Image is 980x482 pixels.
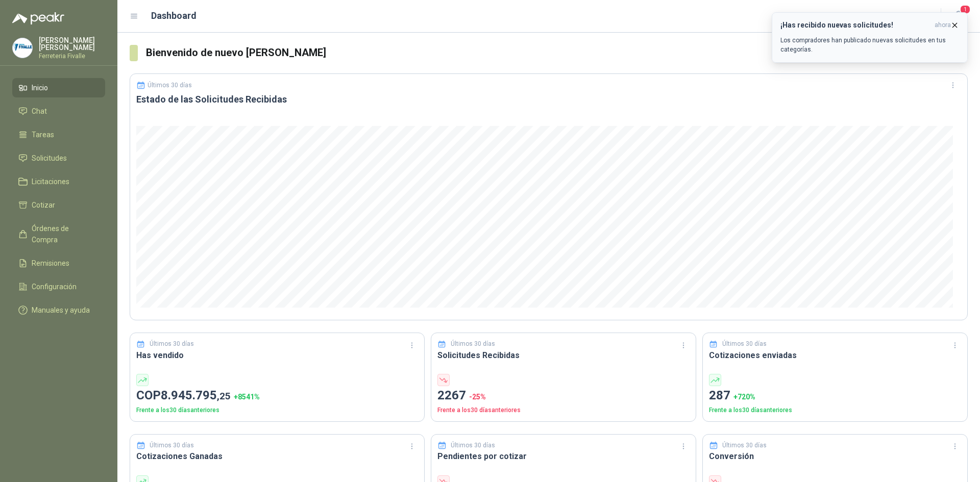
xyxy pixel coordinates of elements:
h3: Solicitudes Recibidas [437,349,690,362]
p: Frente a los 30 días anteriores [136,405,418,415]
h3: Pendientes por cotizar [437,450,690,463]
p: Frente a los 30 días anteriores [437,405,690,415]
button: ¡Has recibido nuevas solicitudes!ahora Los compradores han publicado nuevas solicitudes en tus ca... [772,12,968,63]
p: Los compradores han publicado nuevas solicitudes en tus categorías. [780,36,959,54]
span: Órdenes de Compra [32,223,95,245]
a: Órdenes de Compra [12,219,105,249]
a: Tareas [12,125,105,144]
p: Últimos 30 días [451,441,495,450]
span: Solicitudes [32,153,67,164]
p: Últimos 30 días [150,339,194,349]
span: Licitaciones [32,176,69,187]
p: [PERSON_NAME] [PERSON_NAME] [39,37,105,51]
h3: Bienvenido de nuevo [PERSON_NAME] [146,45,968,61]
a: Chat [12,102,105,121]
span: Cotizar [32,199,55,211]
h3: Cotizaciones enviadas [709,349,961,362]
h3: Cotizaciones Ganadas [136,450,418,463]
p: Últimos 30 días [722,441,767,450]
a: Solicitudes [12,148,105,168]
p: Frente a los 30 días anteriores [709,405,961,415]
span: Configuración [32,281,77,292]
h3: Conversión [709,450,961,463]
span: Tareas [32,129,54,140]
span: ahora [935,21,951,30]
p: 2267 [437,386,690,405]
a: Configuración [12,277,105,296]
h3: Estado de las Solicitudes Recibidas [136,93,961,106]
a: Remisiones [12,253,105,273]
p: Últimos 30 días [451,339,495,349]
span: Manuales y ayuda [32,305,90,316]
a: Licitaciones [12,172,105,191]
span: 8.945.795 [161,388,231,402]
p: Últimos 30 días [150,441,194,450]
p: Últimos 30 días [148,82,192,89]
img: Logo peakr [12,12,64,24]
p: Últimos 30 días [722,339,767,349]
button: 1 [949,7,968,26]
h1: Dashboard [151,9,197,23]
span: Remisiones [32,258,69,269]
a: Inicio [12,78,105,97]
span: 1 [960,5,971,14]
span: -25 % [469,393,486,401]
a: Manuales y ayuda [12,300,105,320]
h3: Has vendido [136,349,418,362]
p: Ferreteria Fivalle [39,53,105,59]
span: ,25 [217,390,231,402]
span: + 8541 % [234,393,260,401]
img: Company Logo [13,38,32,58]
h3: ¡Has recibido nuevas solicitudes! [780,21,930,30]
span: Inicio [32,82,48,93]
p: 287 [709,386,961,405]
a: Cotizar [12,195,105,215]
span: Chat [32,106,47,117]
p: COP [136,386,418,405]
span: + 720 % [733,393,755,401]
